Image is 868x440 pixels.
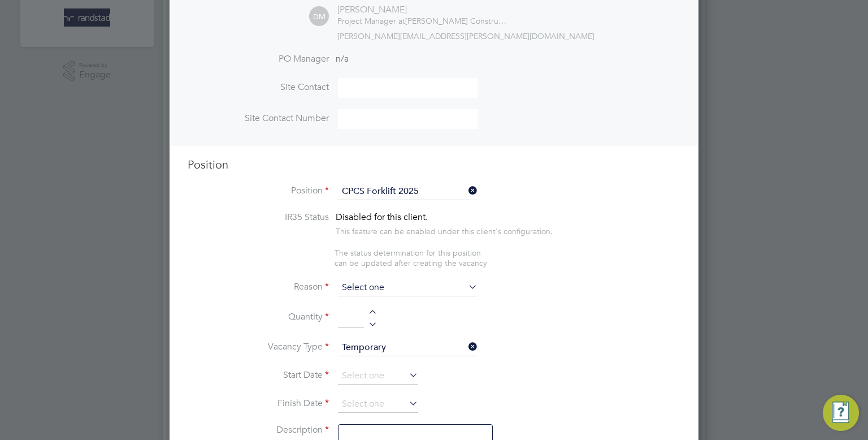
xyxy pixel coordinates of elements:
[188,369,329,381] label: Start Date
[338,279,478,296] input: Select one
[188,81,329,93] label: Site Contact
[188,341,329,353] label: Vacancy Type
[337,31,594,41] span: [PERSON_NAME][EMAIL_ADDRESS][PERSON_NAME][DOMAIN_NAME]
[188,113,329,124] label: Site Contact Number
[188,424,329,436] label: Description
[338,368,418,385] input: Select one
[823,395,859,431] button: Engage Resource Center
[335,248,487,268] span: The status determination for this position can be updated after creating the vacancy
[188,185,329,197] label: Position
[309,7,329,27] span: DM
[336,53,349,64] span: n/a
[188,157,680,172] h3: Position
[338,183,478,200] input: Search for...
[338,396,418,413] input: Select one
[188,281,329,293] label: Reason
[337,4,507,16] div: [PERSON_NAME]
[336,223,553,236] div: This feature can be enabled under this client's configuration.
[188,398,329,409] label: Finish Date
[336,212,428,223] span: Disabled for this client.
[337,16,507,26] div: [PERSON_NAME] Construction & Infrastructure Ltd
[338,339,478,356] input: Select one
[188,212,329,223] label: IR35 Status
[337,16,405,26] span: Project Manager at
[188,311,329,323] label: Quantity
[188,53,329,65] label: PO Manager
